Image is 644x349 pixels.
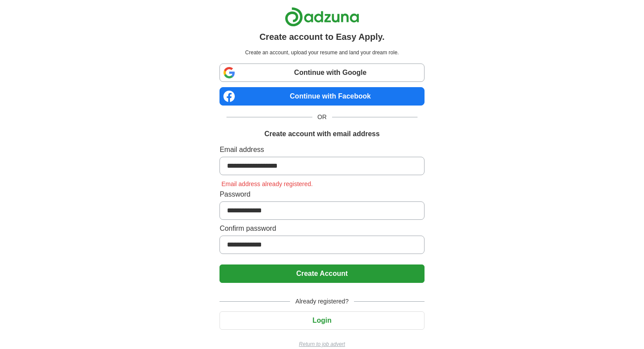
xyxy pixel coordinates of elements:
[312,113,332,122] span: OR
[219,340,424,348] a: Return to job advert
[219,311,424,330] button: Login
[219,87,424,106] a: Continue with Facebook
[219,180,315,187] span: Email address already registered.
[290,297,354,306] span: Already registered?
[285,7,359,27] img: Adzuna logo
[219,317,424,324] a: Login
[219,189,424,200] label: Password
[221,49,422,56] p: Create an account, upload your resume and land your dream role.
[259,30,385,43] h1: Create account to Easy Apply.
[219,223,424,234] label: Confirm password
[219,63,424,82] a: Continue with Google
[264,129,379,139] h1: Create account with email address
[219,264,424,283] button: Create Account
[219,145,424,155] label: Email address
